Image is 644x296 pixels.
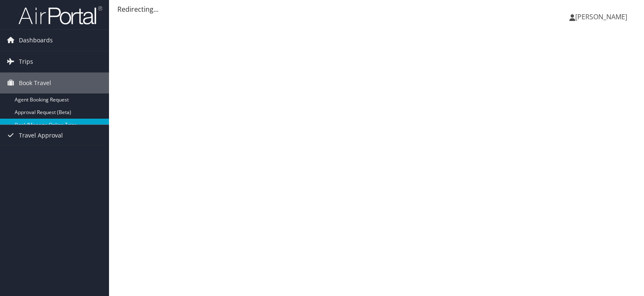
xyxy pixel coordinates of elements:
div: Redirecting... [117,4,636,14]
span: Travel Approval [19,125,63,146]
span: [PERSON_NAME] [575,12,627,21]
a: [PERSON_NAME] [569,4,636,29]
span: Trips [19,51,33,72]
span: Book Travel [19,73,51,93]
span: Dashboards [19,30,53,51]
img: airportal-logo.png [18,5,102,25]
